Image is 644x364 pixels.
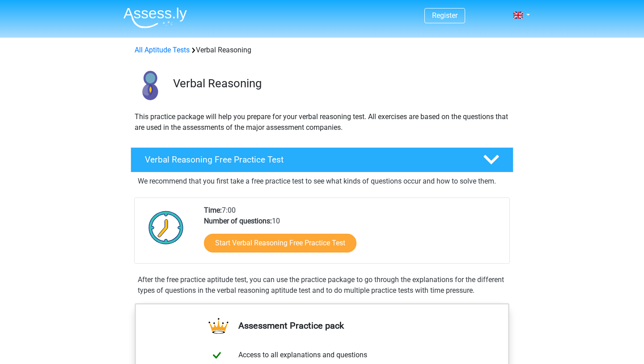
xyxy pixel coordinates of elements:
[204,217,272,225] b: Number of questions:
[204,234,356,253] a: Start Verbal Reasoning Free Practice Test
[173,77,506,90] h3: Verbal Reasoning
[144,205,189,250] img: Clock
[135,46,190,54] a: All Aptitude Tests
[145,154,469,165] h4: Verbal Reasoning Free Practice Test
[135,111,509,133] p: This practice package will help you prepare for your verbal reasoning test. All exercises are bas...
[197,205,509,263] div: 7:00 10
[127,147,517,172] a: Verbal Reasoning Free Practice Test
[131,66,169,104] img: verbal reasoning
[134,274,510,296] div: After the free practice aptitude test, you can use the practice package to go through the explana...
[123,7,187,28] img: Assessly
[131,45,513,56] div: Verbal Reasoning
[432,11,458,20] a: Register
[138,176,506,187] p: We recommend that you first take a free practice test to see what kinds of questions occur and ho...
[204,206,222,214] b: Time:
